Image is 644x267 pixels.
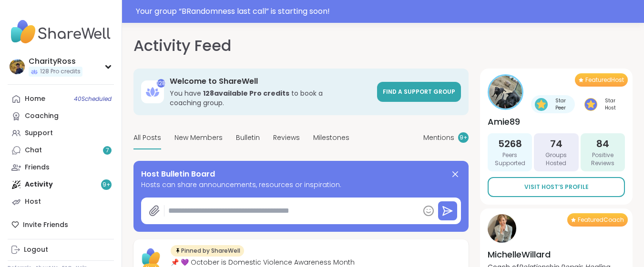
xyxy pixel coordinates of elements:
span: Host Bulletin Board [141,168,215,180]
div: Friends [25,163,50,172]
span: 40 Scheduled [74,95,112,103]
span: Bulletin [236,133,260,143]
span: All Posts [133,133,161,143]
span: 9 + [460,134,468,142]
span: 74 [550,137,562,150]
span: Star Host [599,97,621,111]
a: Find a support group [377,82,461,102]
h3: You have to book a coaching group. [170,89,371,108]
div: 128 [157,79,165,88]
h3: Welcome to ShareWell [170,76,371,87]
div: Invite Friends [8,216,114,233]
div: Home [25,94,45,104]
a: Host [8,193,114,210]
img: Star Host [584,98,597,111]
span: Hosts can share announcements, resources or inspiration. [141,180,461,190]
span: Peers Supported [491,151,528,168]
span: Featured Host [585,76,624,84]
div: Host [25,197,41,207]
div: Pinned by ShareWell [171,245,244,257]
img: CharityRoss [10,59,25,74]
a: Support [8,125,114,142]
img: Amie89 [489,76,522,109]
a: Visit Host’s Profile [488,177,625,197]
div: Coaching [25,111,59,121]
span: 5268 [498,137,522,150]
span: Reviews [273,133,300,143]
span: 128 Pro credits [40,68,81,76]
div: Logout [24,245,48,255]
span: Visit Host’s Profile [524,183,589,191]
span: Positive Reviews [584,151,621,168]
div: Your group “ BRandomness last call ” is starting soon! [136,6,638,17]
span: 84 [596,137,609,150]
span: Featured Coach [578,216,624,224]
a: Home40Scheduled [8,90,114,108]
span: Star Peer [550,97,571,111]
span: Groups Hosted [538,151,574,168]
h1: Activity Feed [133,34,231,57]
img: ShareWell Nav Logo [8,15,114,49]
div: Chat [25,146,42,155]
h4: Amie89 [488,116,625,128]
img: MichelleWillard [488,214,516,243]
span: Mentions [423,133,454,143]
h4: MichelleWillard [488,248,625,260]
span: 7 [106,147,109,155]
a: Chat7 [8,142,114,159]
a: Logout [8,241,114,258]
span: Milestones [313,133,349,143]
span: New Members [174,133,223,143]
a: Friends [8,159,114,176]
a: Coaching [8,108,114,125]
img: Star Peer [535,98,548,111]
b: 128 available Pro credit s [203,89,289,98]
div: CharityRoss [29,56,82,67]
div: Support [25,129,53,138]
span: Find a support group [383,88,455,96]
